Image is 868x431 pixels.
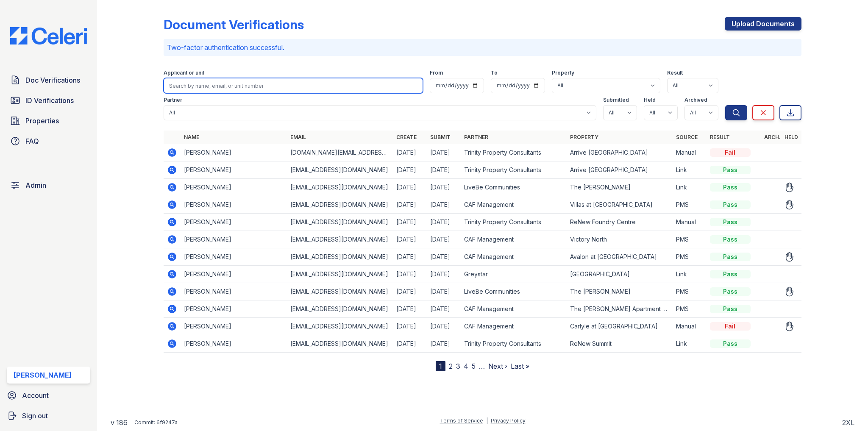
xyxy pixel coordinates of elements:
[673,196,707,214] td: PMS
[427,144,461,161] td: [DATE]
[181,161,287,179] td: [PERSON_NAME]
[430,134,451,140] a: Submit
[673,248,707,266] td: PMS
[427,300,461,318] td: [DATE]
[673,214,707,231] td: Manual
[673,318,707,335] td: Manual
[725,17,801,31] a: Upload Documents
[461,214,567,231] td: Trinity Property Consultants
[14,370,72,380] div: [PERSON_NAME]
[287,196,393,214] td: [EMAIL_ADDRESS][DOMAIN_NAME]
[673,300,707,318] td: PMS
[3,387,94,404] a: Account
[167,42,798,53] p: Two-factor authentication successful.
[710,270,751,278] div: Pass
[427,214,461,231] td: [DATE]
[673,266,707,283] td: Link
[25,75,80,85] span: Doc Verifications
[710,322,751,331] div: Fail
[393,161,427,179] td: [DATE]
[436,361,445,371] div: 1
[567,231,673,248] td: Victory North
[710,166,751,174] div: Pass
[710,253,751,261] div: Pass
[22,390,49,400] span: Account
[393,335,427,353] td: [DATE]
[427,248,461,266] td: [DATE]
[287,161,393,179] td: [EMAIL_ADDRESS][DOMAIN_NAME]
[603,97,629,103] label: Submitted
[287,266,393,283] td: [EMAIL_ADDRESS][DOMAIN_NAME]
[461,266,567,283] td: Greystar
[567,266,673,283] td: [GEOGRAPHIC_DATA]
[570,134,598,140] a: Property
[464,362,468,370] a: 4
[567,248,673,266] td: Avalon at [GEOGRAPHIC_DATA]
[644,97,656,103] label: Held
[287,335,393,353] td: [EMAIL_ADDRESS][DOMAIN_NAME]
[287,179,393,196] td: [EMAIL_ADDRESS][DOMAIN_NAME]
[164,78,423,93] input: Search by name, email, or unit number
[567,335,673,353] td: ReNew Summit
[673,231,707,248] td: PMS
[427,161,461,179] td: [DATE]
[511,362,529,370] a: Last »
[486,417,488,424] div: |
[7,177,90,194] a: Admin
[25,116,59,126] span: Properties
[181,318,287,335] td: [PERSON_NAME]
[449,362,453,370] a: 2
[7,133,90,150] a: FAQ
[287,231,393,248] td: [EMAIL_ADDRESS][DOMAIN_NAME]
[287,214,393,231] td: [EMAIL_ADDRESS][DOMAIN_NAME]
[710,200,751,209] div: Pass
[7,92,90,109] a: ID Verifications
[673,283,707,300] td: PMS
[181,248,287,266] td: [PERSON_NAME]
[461,144,567,161] td: Trinity Property Consultants
[567,283,673,300] td: The [PERSON_NAME]
[181,300,287,318] td: [PERSON_NAME]
[673,161,707,179] td: Link
[488,362,507,370] a: Next ›
[25,136,39,146] span: FAQ
[461,231,567,248] td: CAF Management
[710,218,751,226] div: Pass
[461,161,567,179] td: Trinity Property Consultants
[181,231,287,248] td: [PERSON_NAME]
[785,134,798,140] a: Held
[3,407,94,424] a: Sign out
[3,27,94,44] img: CE_Logo_Blue-a8612792a0a2168367f1c8372b55b34899dd931a85d93a1a3d3e32e68fde9ad4.png
[181,335,287,353] td: [PERSON_NAME]
[552,70,574,76] label: Property
[25,95,74,106] span: ID Verifications
[396,134,417,140] a: Create
[673,144,707,161] td: Manual
[461,248,567,266] td: CAF Management
[181,144,287,161] td: [PERSON_NAME]
[393,144,427,161] td: [DATE]
[491,70,498,76] label: To
[567,318,673,335] td: Carlyle at [GEOGRAPHIC_DATA]
[673,335,707,353] td: Link
[673,179,707,196] td: Link
[427,179,461,196] td: [DATE]
[427,283,461,300] td: [DATE]
[25,180,46,190] span: Admin
[393,248,427,266] td: [DATE]
[111,417,128,428] a: v 186
[181,266,287,283] td: [PERSON_NAME]
[393,214,427,231] td: [DATE]
[393,196,427,214] td: [DATE]
[181,196,287,214] td: [PERSON_NAME]
[710,305,751,313] div: Pass
[164,97,182,103] label: Partner
[461,318,567,335] td: CAF Management
[22,411,48,421] span: Sign out
[287,283,393,300] td: [EMAIL_ADDRESS][DOMAIN_NAME]
[667,70,683,76] label: Result
[710,235,751,244] div: Pass
[464,134,488,140] a: Partner
[164,17,304,32] div: Document Verifications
